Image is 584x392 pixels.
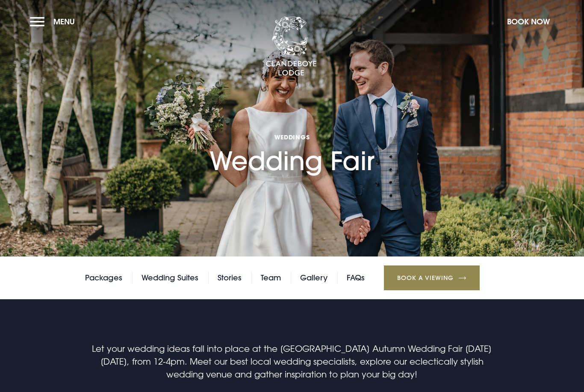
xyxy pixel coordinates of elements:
[218,271,242,284] a: Stories
[142,271,198,284] a: Wedding Suites
[209,85,375,176] h1: Wedding Fair
[30,12,79,31] button: Menu
[300,271,327,284] a: Gallery
[209,133,375,141] span: Weddings
[85,271,122,284] a: Packages
[384,265,480,290] a: Book a Viewing
[261,271,281,284] a: Team
[88,342,496,380] p: Let your wedding ideas fall into place at the [GEOGRAPHIC_DATA] Autumn Wedding Fair [DATE][DATE],...
[503,12,554,31] button: Book Now
[265,17,317,77] img: Clandeboye Lodge
[347,271,365,284] a: FAQs
[53,17,75,27] span: Menu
